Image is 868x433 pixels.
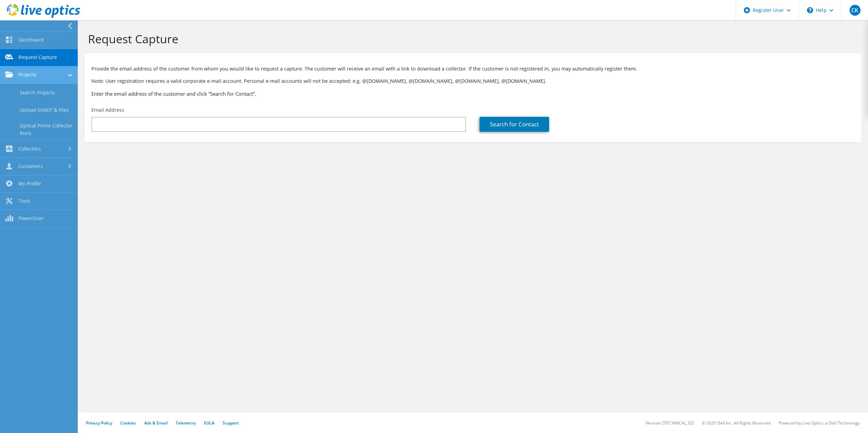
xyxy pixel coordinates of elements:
a: Search for Contact [480,117,549,132]
li: Powered by Live Optics, a Dell Technology [779,420,860,426]
a: Telemetry [176,420,196,426]
a: EULA [204,420,215,426]
label: Email Address [91,107,124,113]
h1: Request Capture [88,32,854,46]
a: Privacy Policy [86,420,112,426]
svg: \n [807,7,813,13]
p: Provide the email address of the customer from whom you would like to request a capture. The cust... [91,65,854,73]
a: Support [223,420,239,426]
a: Ads & Email [144,420,167,426]
li: Version: [TECHNICAL_ID] [646,420,694,426]
a: Cookies [120,420,136,426]
p: Note: User registration requires a valid corporate e-mail account. Personal e-mail accounts will ... [91,77,854,85]
li: © 2025 Dell Inc. All Rights Reserved [702,420,770,426]
span: CK [850,5,860,16]
h3: Enter the email address of the customer and click “Search for Contact”. [91,90,854,97]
